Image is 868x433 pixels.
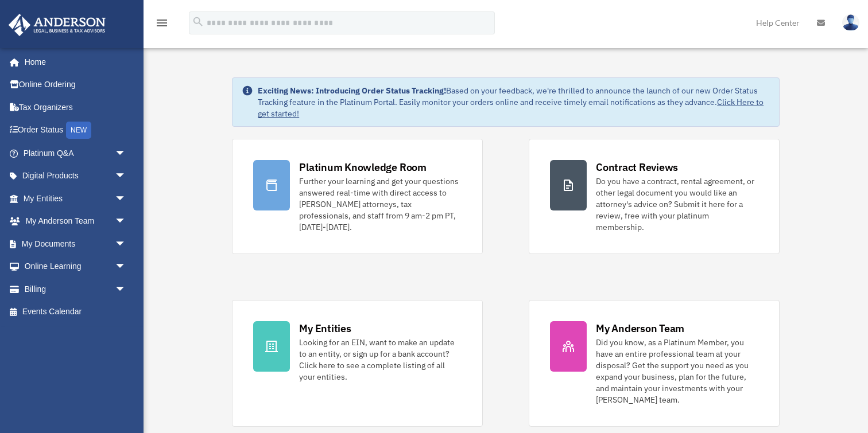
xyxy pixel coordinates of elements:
span: arrow_drop_down [115,165,138,188]
span: arrow_drop_down [115,278,138,301]
a: My Entitiesarrow_drop_down [8,187,144,210]
div: Based on your feedback, we're thrilled to announce the launch of our new Order Status Tracking fe... [258,85,770,119]
div: My Entities [299,321,351,336]
a: My Documentsarrow_drop_down [8,232,144,255]
a: Home [8,50,138,73]
a: My Entities Looking for an EIN, want to make an update to an entity, or sign up for a bank accoun... [232,300,483,427]
a: Digital Productsarrow_drop_down [8,165,144,188]
span: arrow_drop_down [115,232,138,256]
i: menu [155,16,169,30]
span: arrow_drop_down [115,142,138,165]
a: Platinum Q&Aarrow_drop_down [8,142,144,165]
a: Online Ordering [8,73,144,96]
div: Do you have a contract, rental agreement, or other legal document you would like an attorney's ad... [596,175,758,233]
a: Platinum Knowledge Room Further your learning and get your questions answered real-time with dire... [232,139,483,254]
a: Order StatusNEW [8,119,144,142]
a: Click Here to get started! [258,97,764,119]
strong: Exciting News: Introducing Order Status Tracking! [258,85,446,96]
div: Did you know, as a Platinum Member, you have an entire professional team at your disposal? Get th... [596,337,758,405]
div: Contract Reviews [596,160,678,174]
a: Online Learningarrow_drop_down [8,255,144,278]
div: Further your learning and get your questions answered real-time with direct access to [PERSON_NAM... [299,175,462,233]
a: menu [155,20,169,30]
a: Billingarrow_drop_down [8,278,144,301]
span: arrow_drop_down [115,255,138,279]
span: arrow_drop_down [115,187,138,210]
span: arrow_drop_down [115,210,138,233]
a: Tax Organizers [8,96,144,119]
a: My Anderson Team Did you know, as a Platinum Member, you have an entire professional team at your... [529,300,780,427]
div: Looking for an EIN, want to make an update to an entity, or sign up for a bank account? Click her... [299,337,462,383]
div: NEW [66,122,91,139]
img: User Pic [842,14,859,31]
a: Events Calendar [8,301,144,323]
a: Contract Reviews Do you have a contract, rental agreement, or other legal document you would like... [529,139,780,254]
a: My Anderson Teamarrow_drop_down [8,210,144,233]
div: My Anderson Team [596,321,684,336]
div: Platinum Knowledge Room [299,160,427,174]
img: Anderson Advisors Platinum Portal [5,14,109,36]
i: search [192,15,204,28]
